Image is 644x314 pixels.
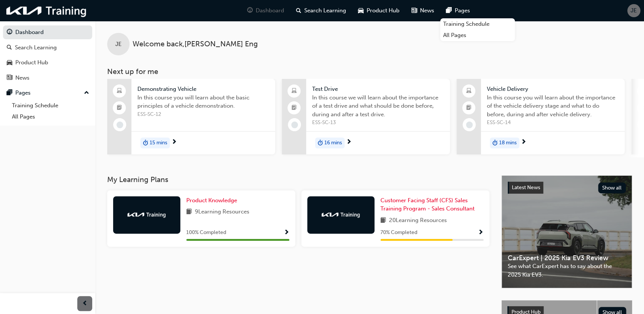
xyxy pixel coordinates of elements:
span: 20 Learning Resources [389,216,447,225]
span: Dashboard [256,6,284,15]
span: Product Hub [367,6,399,15]
span: 100 % Completed [186,228,226,237]
span: pages-icon [446,6,452,15]
span: CarExpert | 2025 Kia EV3 Review [508,254,626,262]
span: next-icon [521,139,526,146]
a: Dashboard [3,25,92,39]
button: JE [627,4,640,17]
span: next-icon [171,139,177,146]
a: All Pages [9,111,92,123]
span: laptop-icon [466,86,472,96]
span: duration-icon [492,138,498,148]
span: Welcome back , [PERSON_NAME] Eng [133,40,258,49]
span: booktick-icon [466,103,472,113]
button: Pages [3,86,92,100]
span: ESS-SC-12 [137,110,269,119]
span: news-icon [411,6,417,15]
div: Search Learning [15,43,57,52]
img: kia-training [126,211,167,218]
a: Latest NewsShow all [508,182,626,194]
span: JE [115,40,122,49]
span: booktick-icon [292,103,297,113]
a: guage-iconDashboard [241,3,290,18]
span: 9 Learning Resources [195,207,249,217]
span: next-icon [346,139,352,146]
a: Latest NewsShow allCarExpert | 2025 Kia EV3 ReviewSee what CarExpert has to say about the 2025 Ki... [501,175,632,288]
span: Show Progress [478,230,483,236]
span: See what CarExpert has to say about the 2025 Kia EV3. [508,262,626,279]
span: 18 mins [499,139,517,147]
a: Test DriveIn this course we will learn about the importance of a test drive and what should be do... [282,79,450,154]
h3: Next up for me [95,67,644,76]
button: Show Progress [284,228,289,237]
span: news-icon [7,75,12,81]
a: News [3,71,92,85]
span: 15 mins [150,139,167,147]
span: pages-icon [7,90,12,96]
span: Demonstrating Vehicle [137,85,269,93]
span: News [420,6,434,15]
span: learningRecordVerb_NONE-icon [116,121,123,128]
span: guage-icon [247,6,253,15]
div: Pages [15,89,31,97]
span: In this course we will learn about the importance of a test drive and what should be done before,... [312,93,444,119]
span: Latest News [512,184,540,191]
a: search-iconSearch Learning [290,3,352,18]
button: DashboardSearch LearningProduct HubNews [3,24,92,86]
span: search-icon [296,6,301,15]
span: In this course you will learn about the importance of the vehicle delivery stage and what to do b... [487,93,619,119]
button: Show all [598,182,626,193]
span: Vehicle Delivery [487,85,619,93]
span: Pages [455,6,470,15]
span: Test Drive [312,85,444,93]
a: Training Schedule [9,100,92,111]
span: 16 mins [324,139,342,147]
span: up-icon [84,88,89,98]
span: booktick-icon [117,103,122,113]
button: Show Progress [478,228,483,237]
a: pages-iconPages [440,3,476,18]
span: search-icon [7,44,12,51]
span: laptop-icon [117,86,122,96]
span: prev-icon [82,299,88,308]
span: guage-icon [7,29,12,36]
a: Training Schedule [440,18,515,30]
span: ESS-SC-14 [487,118,619,127]
a: Customer Facing Staff (CFS) Sales Training Program - Sales Consultant [380,196,483,213]
img: kia-training [4,3,90,18]
span: Product Knowledge [186,197,237,204]
span: car-icon [7,59,12,66]
a: news-iconNews [405,3,440,18]
span: In this course you will learn about the basic principles of a vehicle demonstration. [137,93,269,110]
a: Product Hub [3,56,92,70]
img: kia-training [320,211,361,218]
span: book-icon [186,207,192,217]
span: 70 % Completed [380,228,417,237]
span: duration-icon [318,138,323,148]
a: Demonstrating VehicleIn this course you will learn about the basic principles of a vehicle demons... [107,79,275,154]
span: Search Learning [304,6,346,15]
span: car-icon [358,6,364,15]
span: JE [631,6,637,15]
span: Customer Facing Staff (CFS) Sales Training Program - Sales Consultant [380,197,475,212]
span: ESS-SC-13 [312,118,444,127]
span: duration-icon [143,138,148,148]
div: News [15,74,29,82]
div: Product Hub [15,58,48,67]
h3: My Learning Plans [107,175,489,184]
span: learningRecordVerb_NONE-icon [466,121,473,128]
span: laptop-icon [292,86,297,96]
a: Search Learning [3,41,92,55]
span: book-icon [380,216,386,225]
span: learningRecordVerb_NONE-icon [291,121,298,128]
a: car-iconProduct Hub [352,3,405,18]
a: Product Knowledge [186,196,240,205]
span: Show Progress [284,230,289,236]
a: All Pages [440,30,515,41]
a: Vehicle DeliveryIn this course you will learn about the importance of the vehicle delivery stage ... [457,79,625,154]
